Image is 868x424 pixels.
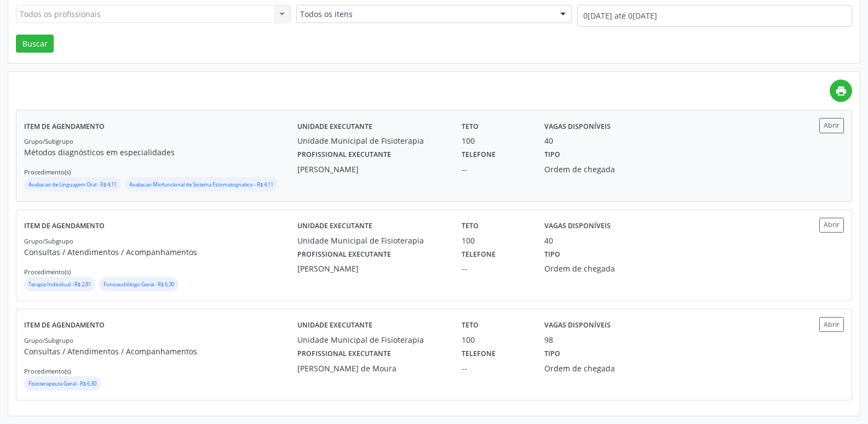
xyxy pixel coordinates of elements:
label: Teto [462,218,479,235]
div: Ordem de chegada [544,363,652,374]
label: Telefone [462,146,496,163]
span: Todos os itens [300,9,549,20]
input: Selecione um intervalo [577,5,852,27]
p: Métodos diagnósticos em especialidades [24,146,297,158]
small: Procedimento(s) [24,268,71,276]
label: Unidade executante [297,317,372,334]
small: Avaliacao de Linguagem Oral - R$ 4,11 [28,181,117,188]
small: Fisioterapeuta Geral - R$ 6,30 [28,380,96,387]
div: -- [462,163,528,175]
button: Buscar [16,35,54,53]
small: Grupo/Subgrupo [24,336,73,344]
small: Fonoaudiólogo Geral - R$ 6,30 [104,281,174,288]
small: Procedimento(s) [24,367,71,375]
label: Profissional executante [297,246,391,263]
div: [PERSON_NAME] de Moura [297,363,446,374]
label: Vagas disponíveis [544,317,611,334]
label: Item de agendamento [24,218,105,235]
button: Abrir [819,317,844,332]
label: Item de agendamento [24,317,105,334]
a: print [830,80,852,102]
div: 100 [462,135,528,146]
label: Tipo [544,246,560,263]
small: Procedimento(s) [24,168,71,176]
div: 40 [544,235,553,246]
div: 100 [462,334,528,346]
div: 40 [544,135,553,146]
button: Abrir [819,218,844,233]
div: [PERSON_NAME] [297,163,446,175]
div: -- [462,263,528,274]
label: Profissional executante [297,146,391,163]
label: Tipo [544,146,560,163]
label: Teto [462,118,479,135]
small: Avaliacao Miofuncional de Sistema Estomatognatico - R$ 4,11 [129,181,273,188]
label: Unidade executante [297,218,372,235]
small: Grupo/Subgrupo [24,237,73,245]
div: 98 [544,334,553,346]
i: print [835,85,847,97]
div: Ordem de chegada [544,163,652,175]
div: Unidade Municipal de Fisioterapia [297,235,446,246]
div: [PERSON_NAME] [297,263,446,274]
div: 100 [462,235,528,246]
p: Consultas / Atendimentos / Acompanhamentos [24,246,297,258]
div: -- [462,363,528,374]
label: Profissional executante [297,346,391,363]
label: Item de agendamento [24,118,105,135]
label: Vagas disponíveis [544,218,611,235]
label: Teto [462,317,479,334]
label: Tipo [544,346,560,363]
button: Abrir [819,118,844,133]
small: Grupo/Subgrupo [24,137,73,145]
p: Consultas / Atendimentos / Acompanhamentos [24,346,297,357]
label: Telefone [462,246,496,263]
label: Vagas disponíveis [544,118,611,135]
small: Terapia Individual - R$ 2,81 [28,281,91,288]
div: Ordem de chegada [544,263,652,274]
label: Telefone [462,346,496,363]
div: Unidade Municipal de Fisioterapia [297,334,446,346]
div: Unidade Municipal de Fisioterapia [297,135,446,146]
label: Unidade executante [297,118,372,135]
